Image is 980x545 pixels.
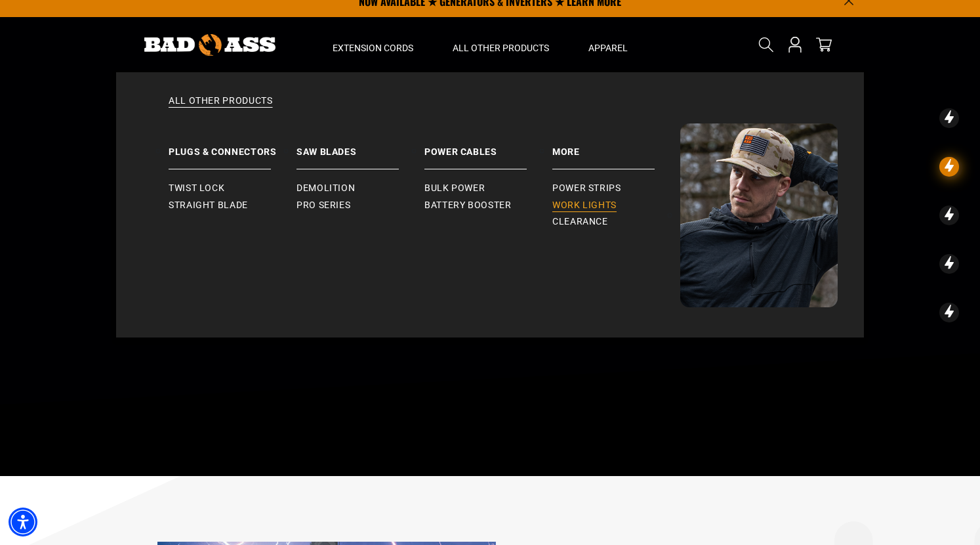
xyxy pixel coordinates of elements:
[9,508,37,536] div: Accessibility Menu
[424,180,552,197] a: Bulk Power
[453,42,549,54] span: All Other Products
[569,17,647,72] summary: Apparel
[424,183,485,194] span: Bulk Power
[552,183,621,194] span: Power Strips
[142,95,838,123] a: All Other Products
[813,37,834,53] a: cart
[424,200,512,211] span: Battery Booster
[552,200,617,211] span: Work Lights
[313,17,433,72] summary: Extension Cords
[552,197,680,214] a: Work Lights
[552,216,608,228] span: Clearance
[552,180,680,197] a: Power Strips
[169,180,296,197] a: Twist Lock
[169,200,248,211] span: Straight Blade
[169,123,296,169] a: Plugs & Connectors
[169,183,224,194] span: Twist Lock
[433,17,569,72] summary: All Other Products
[144,34,276,56] img: Bad Ass Extension Cords
[588,42,628,54] span: Apparel
[296,197,424,214] a: Pro Series
[756,34,777,55] summary: Search
[296,123,424,169] a: Saw Blades
[552,213,680,230] a: Clearance
[296,180,424,197] a: Demolition
[424,123,552,169] a: Power Cables
[680,123,838,307] img: Bad Ass Extension Cords
[424,197,552,214] a: Battery Booster
[552,123,680,169] a: Battery Booster More Power Strips
[785,17,806,72] a: Open this option
[333,42,413,54] span: Extension Cords
[169,197,296,214] a: Straight Blade
[296,200,350,211] span: Pro Series
[296,183,355,194] span: Demolition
